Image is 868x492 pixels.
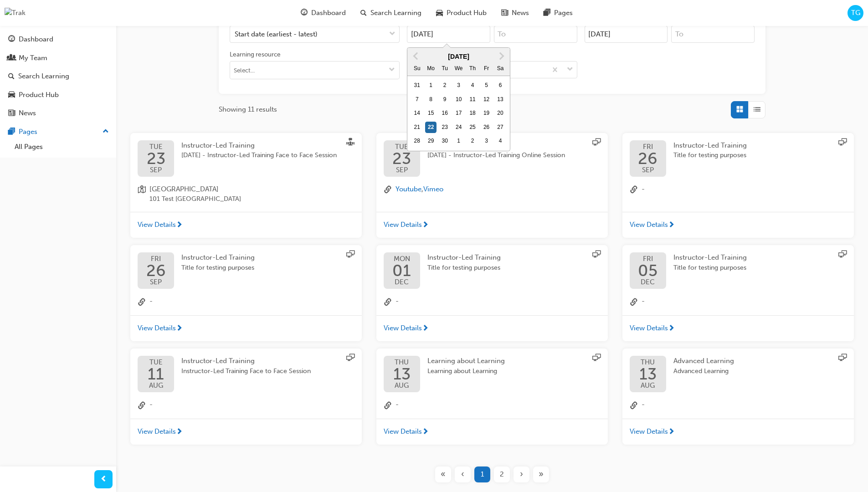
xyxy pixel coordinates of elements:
button: FRI26SEPInstructor-Led TrainingTitle for testing purposeslink-icon-View Details [130,245,362,341]
span: news-icon [8,109,15,118]
span: car-icon [436,7,443,19]
div: Choose Wednesday, October 1st, 2025 [453,135,465,147]
span: link-icon [138,296,146,308]
span: View Details [138,426,176,437]
span: next-icon [176,325,183,333]
a: FRI05DECInstructor-Led TrainingTitle for testing purposes [630,252,847,289]
span: sessionType_ONLINE_URL-icon [592,354,601,364]
button: TUE11AUGInstructor-Led TrainingInstructor-Led Training Face to Face Sessionlink-icon-View Details [130,348,362,445]
span: down-icon [389,67,395,74]
a: Product Hub [4,87,113,103]
a: TUE23SEPInstructor-Led Training[DATE] - Instructor-Led Training Face to Face Session [138,140,354,177]
a: All Pages [11,140,113,154]
a: location-icon[GEOGRAPHIC_DATA]101 Test [GEOGRAPHIC_DATA] [138,184,354,205]
div: Choose Friday, September 5th, 2025 [481,80,493,92]
span: DEC [392,279,411,286]
span: 23 [392,150,411,167]
span: › [520,469,523,480]
a: View Details [622,419,854,445]
span: next-icon [668,428,675,436]
div: Sa [494,63,506,75]
div: Start date (earliest - latest) [235,29,318,40]
div: Th [467,63,478,75]
button: Youtube [395,184,421,195]
span: - [149,400,153,411]
span: News [512,8,529,18]
div: Choose Thursday, September 25th, 2025 [467,122,478,133]
div: Fr [481,63,493,75]
div: Product Hub [19,90,59,100]
span: sessionType_ONLINE_URL-icon [592,138,601,148]
button: FRI26SEPInstructor-Led TrainingTitle for testing purposeslink-icon-View Details [622,133,854,238]
div: Choose Saturday, September 13th, 2025 [494,94,506,106]
span: View Details [138,323,176,333]
input: To [671,26,755,43]
a: View Details [376,315,608,342]
span: Title for testing purposes [181,263,255,273]
a: View Details [622,212,854,238]
span: View Details [630,426,668,437]
div: Choose Sunday, September 21st, 2025 [411,122,423,133]
span: AUG [393,382,411,389]
span: 101 Test [GEOGRAPHIC_DATA] [149,194,241,205]
div: Choose Wednesday, September 10th, 2025 [453,94,465,106]
span: SEP [146,279,166,286]
span: Advanced Learning [673,366,734,377]
div: Choose Monday, September 1st, 2025 [425,80,437,92]
span: next-icon [668,325,675,333]
span: SEP [638,167,657,174]
span: 13 [639,366,657,382]
span: FRI [146,256,166,262]
span: [DATE] - Instructor-Led Training Online Session [427,150,565,161]
span: View Details [384,323,422,333]
span: 1 [481,469,484,480]
div: [DATE] [407,51,510,62]
div: Choose Tuesday, September 16th, 2025 [439,108,451,119]
span: Dashboard [311,8,346,18]
a: Search Learning [4,68,113,85]
span: Instructor-Led Training [181,141,255,149]
span: link-icon [384,184,392,196]
button: THU13AUGLearning about LearningLearning about Learninglink-icon-View Details [376,348,608,445]
span: Learning about Learning [427,366,505,377]
span: sessionType_ONLINE_URL-icon [592,250,601,260]
a: TUE11AUGInstructor-Led TrainingInstructor-Led Training Face to Face Session [138,356,354,392]
button: THU13AUGAdvanced LearningAdvanced Learninglink-icon-View Details [622,348,854,445]
span: next-icon [176,221,183,230]
span: link-icon [138,400,146,411]
span: Instructor-Led Training [181,253,255,261]
span: link-icon [630,184,638,196]
span: ‹ [461,469,464,480]
div: Choose Saturday, October 4th, 2025 [494,135,506,147]
span: link-icon [384,296,392,308]
a: search-iconSearch Learning [353,4,429,22]
div: Choose Saturday, September 20th, 2025 [494,108,506,119]
span: 2 [500,469,504,480]
span: DEC [638,279,657,286]
span: MON [392,256,411,262]
input: Start DatePrevious MonthNext Month[DATE]SuMoTuWeThFrSamonth 2025-09 [407,26,490,43]
div: Choose Thursday, October 2nd, 2025 [467,135,478,147]
span: search-icon [360,7,367,19]
span: - [149,296,153,308]
div: Dashboard [19,34,53,45]
div: Choose Monday, September 22nd, 2025 [425,122,437,133]
a: guage-iconDashboard [293,4,353,22]
span: Instructor-Led Training [427,253,501,261]
button: Last page [531,466,551,482]
div: Choose Saturday, September 27th, 2025 [494,122,506,133]
div: Choose Friday, September 12th, 2025 [481,94,493,106]
div: Choose Monday, September 15th, 2025 [425,108,437,119]
span: [DATE] - Instructor-Led Training Face to Face Session [181,150,337,161]
button: Previous Month [408,49,423,63]
span: THU [639,359,657,366]
span: Advanced Learning [673,357,734,365]
span: - [395,296,399,308]
span: TUE [148,359,164,366]
span: SEP [392,167,411,174]
span: TUE [147,143,165,150]
span: TUE [392,143,411,150]
a: MON01DECInstructor-Led TrainingTitle for testing purposes [384,252,601,289]
div: Choose Saturday, September 6th, 2025 [494,80,506,92]
span: car-icon [8,91,15,99]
